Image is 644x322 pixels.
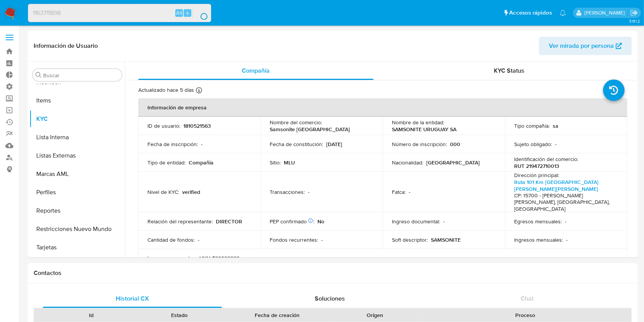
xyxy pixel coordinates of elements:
[566,236,568,243] p: -
[147,218,213,225] p: Relación del representante :
[443,218,445,225] p: -
[560,10,566,16] a: Notificaciones
[138,98,627,117] th: Información de empresa
[198,236,199,243] p: -
[176,9,182,16] span: Alt
[494,66,524,75] span: KYC Status
[199,255,239,262] p: UYU $99999999
[392,236,428,243] p: Soft descriptor :
[29,91,125,110] button: Items
[147,236,195,243] p: Cantidad de fondos :
[317,218,324,225] p: No
[147,189,179,195] p: Nivel de KYC :
[29,183,125,202] button: Perfiles
[321,236,323,243] p: -
[29,128,125,146] button: Lista Interna
[521,294,534,303] span: Chat
[431,236,461,243] p: SAMSONITE
[147,159,186,166] p: Tipo de entidad :
[336,311,414,319] div: Origen
[514,172,559,179] p: Dirección principal :
[392,141,447,148] p: Número de inscripción :
[270,141,323,148] p: Fecha de constitución :
[514,218,562,225] p: Egresos mensuales :
[34,269,632,277] h1: Contactos
[392,126,456,133] p: SAMSONITE URUGUAY SA
[229,311,325,319] div: Fecha de creación
[36,72,42,78] button: Buscar
[326,141,342,148] p: [DATE]
[509,9,552,17] span: Accesos rápidos
[216,218,242,225] p: DIRECTOR
[147,255,196,262] p: Ingresos mensuales :
[514,192,615,213] h4: CP: 15700 - [PERSON_NAME] [PERSON_NAME], [GEOGRAPHIC_DATA], [GEOGRAPHIC_DATA]
[29,146,125,165] button: Listas Externas
[426,159,480,166] p: [GEOGRAPHIC_DATA]
[514,236,563,243] p: Ingresos mensuales :
[584,9,628,16] p: agustin.duran@mercadolibre.com
[270,218,314,225] p: PEP confirmado :
[392,159,423,166] p: Nacionalidad :
[138,86,194,94] p: Actualizado hace 5 días
[514,178,599,193] a: Ruta 101 Km [GEOGRAPHIC_DATA][PERSON_NAME][PERSON_NAME]
[189,159,214,166] p: Compañia
[630,9,638,17] a: Salir
[183,122,211,129] p: 1810521563
[270,189,305,195] p: Transacciones :
[186,9,189,16] span: s
[29,202,125,220] button: Reportes
[424,311,626,319] div: Proceso
[308,189,309,195] p: -
[514,156,578,163] p: Identificación del comercio :
[565,218,566,225] p: -
[147,122,180,129] p: ID de usuario :
[270,236,318,243] p: Fondos recurrentes :
[43,72,119,79] input: Buscar
[29,220,125,238] button: Restricciones Nuevo Mundo
[182,189,200,195] p: verified
[28,8,211,18] input: Buscar usuario o caso...
[409,189,410,195] p: -
[555,141,557,148] p: -
[549,37,614,55] span: Ver mirada por persona
[392,119,444,126] p: Nombre de la entidad :
[116,294,149,303] span: Historial CX
[242,66,270,75] span: Compañía
[34,42,98,50] h1: Información de Usuario
[270,159,281,166] p: Sitio :
[514,122,550,129] p: Tipo compañía :
[514,141,552,148] p: Sujeto obligado :
[29,238,125,257] button: Tarjetas
[284,159,295,166] p: MLU
[29,110,125,128] button: KYC
[29,165,125,183] button: Marcas AML
[53,311,130,319] div: Id
[201,141,202,148] p: -
[193,8,208,18] button: search-icon
[270,126,350,133] p: Samsonite [GEOGRAPHIC_DATA]
[539,37,632,55] button: Ver mirada por persona
[315,294,345,303] span: Soluciones
[392,189,406,195] p: Fatca :
[553,122,558,129] p: sa
[270,119,322,126] p: Nombre del comercio :
[141,311,218,319] div: Estado
[392,218,440,225] p: Ingreso documental :
[147,141,198,148] p: Fecha de inscripción :
[514,163,559,169] p: RUT 219472710013
[450,141,460,148] p: 000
